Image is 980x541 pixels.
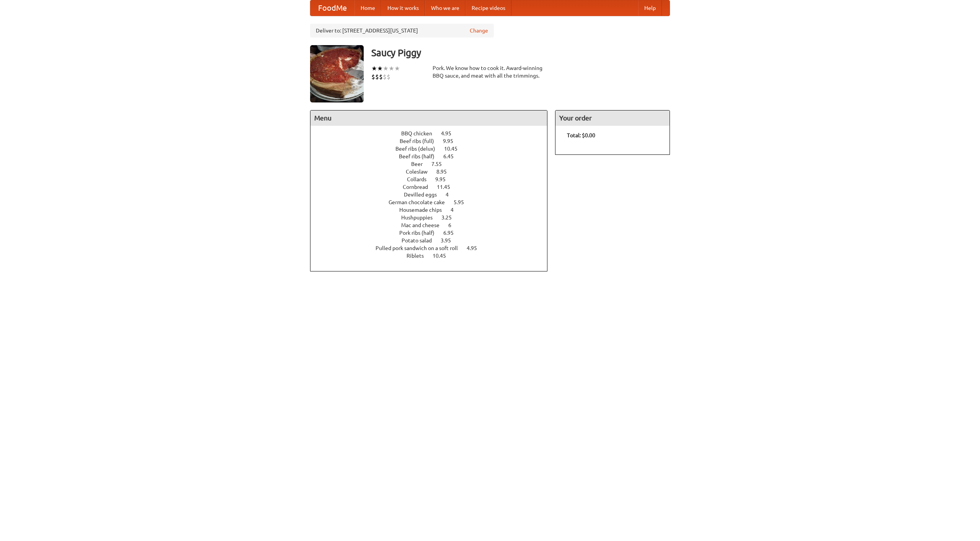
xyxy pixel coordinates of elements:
li: $ [371,73,375,81]
span: Beer [411,161,430,167]
li: ★ [383,64,389,73]
a: Housemade chips 4 [399,207,468,213]
a: Beer 7.55 [411,161,456,167]
span: 9.95 [443,138,461,144]
h4: Your order [555,110,670,126]
span: 6 [448,222,459,228]
span: German chocolate cake [389,199,452,205]
span: Beef ribs (full) [400,138,442,144]
a: FoodMe [310,0,354,16]
span: Housemade chips [399,207,449,213]
a: Help [638,0,662,16]
span: Potato salad [402,237,439,244]
span: 4 [451,207,461,213]
li: ★ [394,64,400,73]
li: $ [375,73,379,81]
div: Deliver to: [STREET_ADDRESS][US_STATE] [310,24,494,37]
span: Devilled eggs [404,192,444,198]
span: 4.95 [441,130,459,136]
a: Home [354,0,381,16]
b: Total: $0.00 [567,132,595,138]
span: Coleslaw [406,169,435,175]
a: Collards 9.95 [407,176,460,182]
span: 5.95 [454,199,472,205]
span: 7.55 [431,161,449,167]
li: $ [379,73,383,81]
span: 10.45 [444,146,465,152]
span: Beef ribs (half) [399,153,442,159]
a: Change [470,27,488,34]
span: BBQ chicken [401,130,440,136]
li: $ [383,73,387,81]
span: 9.95 [435,176,453,182]
a: Pork ribs (half) 6.95 [399,230,468,236]
img: angular.jpg [310,45,364,102]
span: 4 [446,192,456,198]
h3: Saucy Piggy [371,45,670,60]
a: Beef ribs (delux) 10.45 [395,146,472,152]
a: Pulled pork sandwich on a soft roll 4.95 [376,245,491,251]
span: 8.95 [436,169,454,175]
span: 3.95 [441,237,459,244]
span: 6.95 [443,230,461,236]
a: Beef ribs (half) 6.45 [399,153,468,159]
span: Mac and cheese [401,222,447,228]
span: 10.45 [433,253,454,259]
a: Recipe videos [465,0,511,16]
span: 11.45 [437,184,458,190]
span: Collards [407,176,434,182]
a: Cornbread 11.45 [403,184,464,190]
h4: Menu [310,110,547,126]
a: Devilled eggs 4 [404,192,463,198]
a: Mac and cheese 6 [401,222,465,228]
span: Riblets [407,253,431,259]
span: Cornbread [403,184,436,190]
a: Hushpuppies 3.25 [401,214,466,221]
span: Beef ribs (delux) [395,146,443,152]
a: Coleslaw 8.95 [406,169,461,175]
span: Pork ribs (half) [399,230,442,236]
a: Riblets 10.45 [407,253,460,259]
li: $ [387,73,390,81]
li: ★ [389,64,394,73]
a: Who we are [425,0,465,16]
li: ★ [377,64,383,73]
span: Pulled pork sandwich on a soft roll [376,245,465,251]
a: Potato salad 3.95 [402,237,465,244]
li: ★ [371,64,377,73]
div: Pork. We know how to cook it. Award-winning BBQ sauce, and meat with all the trimmings. [433,64,547,80]
span: Hushpuppies [401,214,440,221]
span: 6.45 [443,153,461,159]
a: Beef ribs (full) 9.95 [400,138,467,144]
span: 4.95 [467,245,485,251]
a: German chocolate cake 5.95 [389,199,478,205]
span: 3.25 [441,214,459,221]
a: BBQ chicken 4.95 [401,130,465,136]
a: How it works [381,0,425,16]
